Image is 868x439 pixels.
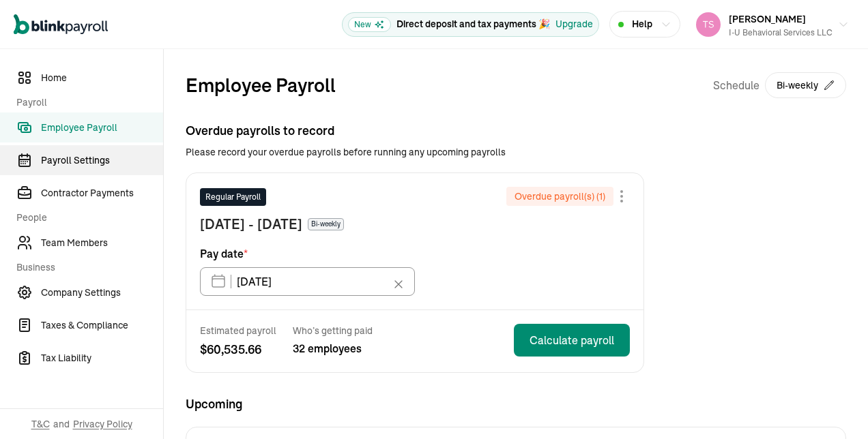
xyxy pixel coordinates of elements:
[691,7,854,42] button: [PERSON_NAME]I-U Behavioral Services LLC
[14,5,108,44] nav: Global
[186,145,846,159] span: Please record your overdue payrolls before running any upcoming payrolls
[41,186,163,200] span: Contractor Payments
[200,340,276,359] span: $ 60,535.66
[73,417,132,431] span: Privacy Policy
[31,417,50,431] span: T&C
[729,27,833,39] div: I-U Behavioral Services LLC
[41,121,163,135] span: Employee Payroll
[186,395,846,413] span: Upcoming
[16,211,155,225] span: People
[609,11,680,37] button: Help
[555,17,593,31] button: Upgrade
[632,17,652,31] span: Help
[200,267,415,296] input: XX/XX/XX
[800,374,868,439] iframe: Chat Widget
[16,95,155,110] span: Payroll
[41,318,163,333] span: Taxes & Compliance
[186,71,336,100] h2: Employee Payroll
[729,13,806,25] span: [PERSON_NAME]
[713,71,846,100] div: Schedule
[200,214,302,234] span: [DATE] - [DATE]
[41,71,163,85] span: Home
[348,17,391,32] span: New
[396,17,550,31] p: Direct deposit and tax payments 🎉
[293,324,373,337] span: Who’s getting paid
[293,340,373,357] span: 32 employees
[200,245,248,262] span: Pay date
[514,324,630,357] button: Calculate payroll
[186,121,846,140] span: Overdue payrolls to record
[41,286,163,300] span: Company Settings
[16,260,155,275] span: Business
[308,218,344,230] span: Bi-weekly
[205,191,261,203] span: Regular Payroll
[41,153,163,168] span: Payroll Settings
[765,72,846,98] button: Bi-weekly
[515,190,605,203] span: Overdue payroll(s) ( 1 )
[200,324,276,337] span: Estimated payroll
[41,236,163,250] span: Team Members
[41,351,163,365] span: Tax Liability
